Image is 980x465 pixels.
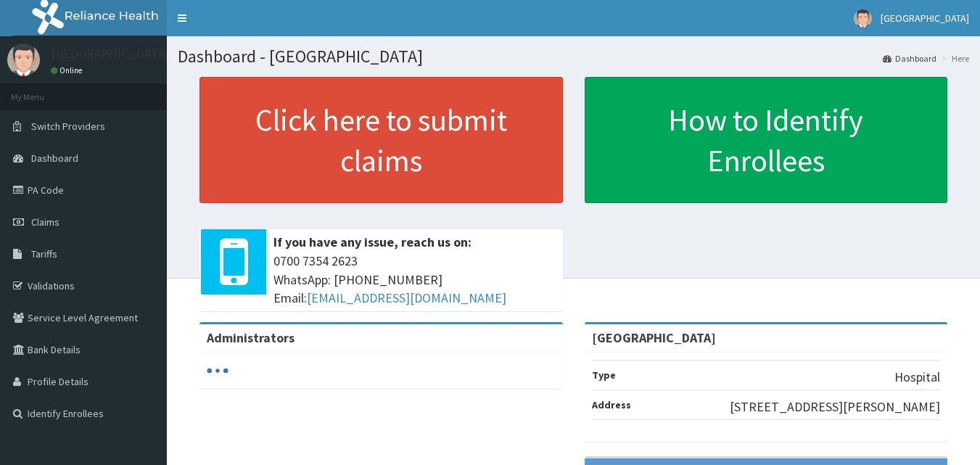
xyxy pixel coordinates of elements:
[31,120,105,133] span: Switch Providers
[199,77,563,203] a: Click here to submit claims
[207,360,228,382] svg: audio-loading
[854,9,872,28] img: User Image
[51,65,86,75] a: Online
[51,47,170,60] p: [GEOGRAPHIC_DATA]
[178,47,969,66] h1: Dashboard - [GEOGRAPHIC_DATA]
[207,329,295,346] b: Administrators
[883,52,936,65] a: Dashboard
[273,234,472,250] b: If you have any issue, reach us on:
[7,44,40,76] img: User Image
[730,398,940,416] p: [STREET_ADDRESS][PERSON_NAME]
[31,247,57,260] span: Tariffs
[881,12,969,25] span: [GEOGRAPHIC_DATA]
[31,152,78,165] span: Dashboard
[31,215,59,229] span: Claims
[894,368,940,387] p: Hospital
[585,77,948,203] a: How to Identify Enrollees
[592,329,716,346] strong: [GEOGRAPHIC_DATA]
[938,52,969,65] li: Here
[307,289,506,306] a: [EMAIL_ADDRESS][DOMAIN_NAME]
[592,398,631,411] b: Address
[273,252,556,308] span: 0700 7354 2623 WhatsApp: [PHONE_NUMBER] Email:
[592,369,616,382] b: Type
